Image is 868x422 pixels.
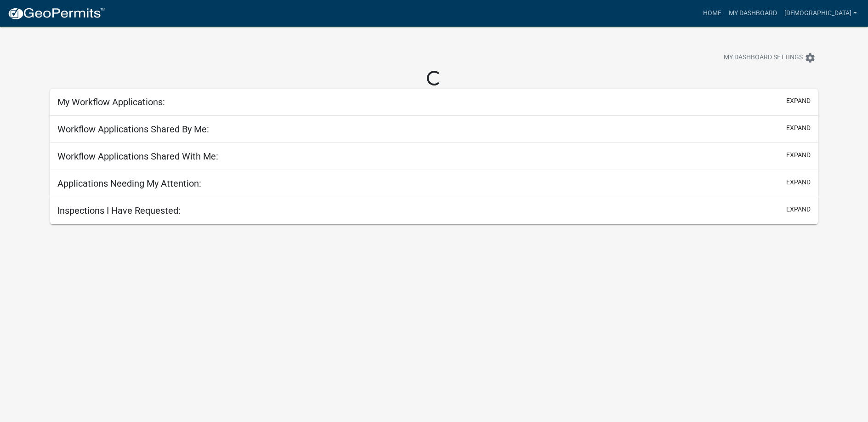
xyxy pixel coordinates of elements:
h5: Applications Needing My Attention: [57,178,201,189]
i: settings [805,52,816,63]
h5: My Workflow Applications: [57,97,165,108]
button: expand [786,150,811,160]
button: expand [786,177,811,187]
a: [DEMOGRAPHIC_DATA] [781,5,861,22]
button: expand [786,123,811,133]
button: expand [786,96,811,106]
a: Home [699,5,725,22]
button: expand [786,205,811,214]
h5: Workflow Applications Shared By Me: [57,124,209,135]
h5: Inspections I Have Requested: [57,205,181,216]
a: My Dashboard [725,5,781,22]
button: My Dashboard Settingssettings [716,49,823,67]
h5: Workflow Applications Shared With Me: [57,151,218,162]
span: My Dashboard Settings [724,52,803,63]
